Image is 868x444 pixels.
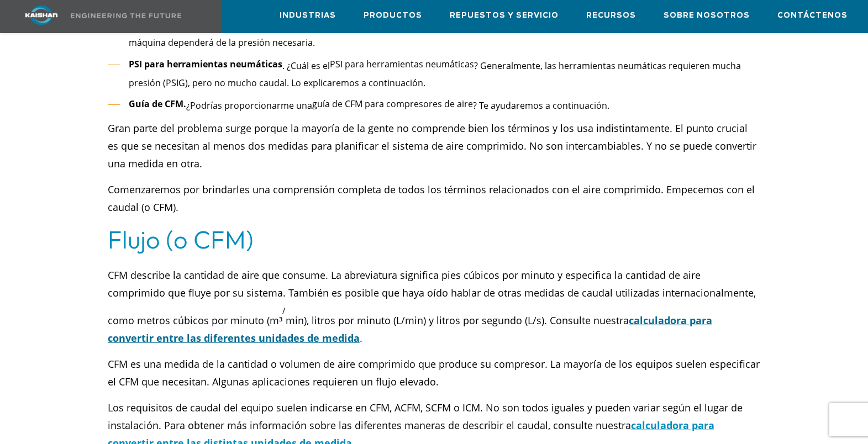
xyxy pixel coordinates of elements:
[364,12,422,19] font: Productos
[330,58,474,70] font: PSI para herramientas neumáticas
[129,98,186,110] font: Guía de CFM.
[282,60,330,72] font: . ¿Cuál es el
[71,13,181,18] img: Ingeniería del futuro
[286,314,629,327] font: min), litros por minuto (L/min) y litros por segundo (L/s). Consulte nuestra
[312,98,473,110] font: guía de CFM para compresores de aire
[664,1,750,30] a: Sobre nosotros
[280,12,336,19] font: Industrias
[360,331,362,345] font: .
[473,99,609,112] font: ? Te ayudaremos a continuación.
[108,121,756,170] font: Gran parte del problema surge porque la mayoría de la gente no comprende bien los términos y los ...
[186,99,312,112] font: ¿Podrías proporcionarme una
[108,401,743,432] font: Los requisitos de caudal del equipo suelen indicarse en CFM, ACFM, SCFM o ICM. No son todos igual...
[777,1,848,30] a: Contáctenos
[108,183,755,214] font: Comenzaremos por brindarles una comprensión completa de todos los términos relacionados con el ai...
[450,12,559,19] font: Repuestos y servicio
[450,1,559,30] a: Repuestos y servicio
[364,1,422,30] a: Productos
[282,305,286,316] font: /
[664,12,750,19] font: Sobre nosotros
[108,314,712,345] a: calculadora para convertir entre las diferentes unidades de medida
[586,12,636,19] font: Recursos
[777,12,848,19] font: Contáctenos
[280,1,336,30] a: Industrias
[129,58,282,70] font: PSI para herramientas neumáticas
[108,268,756,327] font: CFM describe la cantidad de aire que consume. La abreviatura significa pies cúbicos por minuto y ...
[586,1,636,30] a: Recursos
[108,357,760,388] font: CFM es una medida de la cantidad o volumen de aire comprimido que produce su compresor. La mayorí...
[108,224,254,255] font: Flujo (o CFM)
